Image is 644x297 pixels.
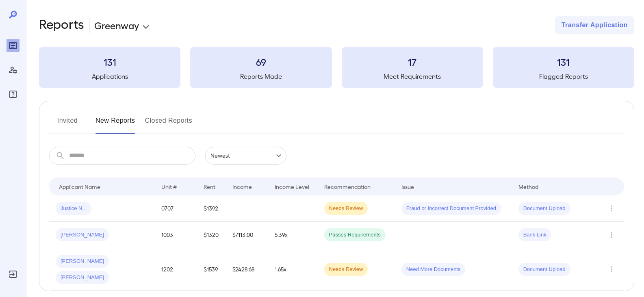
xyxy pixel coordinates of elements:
[95,114,135,134] button: New Reports
[324,182,371,191] div: Recommendation
[190,55,332,68] h3: 69
[518,205,570,212] span: Document Upload
[232,182,252,191] div: Income
[275,182,309,191] div: Income Level
[7,39,20,52] div: Reports
[197,195,226,222] td: $1392
[268,248,318,291] td: 1.65x
[49,114,86,134] button: Invited
[7,88,20,101] div: FAQ
[39,47,634,88] summary: 131Applications69Reports Made17Meet Requirements131Flagged Reports
[226,222,268,248] td: $7113.00
[555,16,634,34] button: Transfer Application
[56,274,109,282] span: [PERSON_NAME]
[401,205,501,212] span: Fraud or Incorrect Document Provided
[204,182,217,191] div: Rent
[518,266,570,273] span: Document Upload
[197,248,226,291] td: $1539
[605,228,618,241] button: Row Actions
[56,231,109,239] span: [PERSON_NAME]
[155,195,197,222] td: 0707
[7,268,20,281] div: Log Out
[155,248,197,291] td: 1202
[493,55,634,68] h3: 131
[145,114,193,134] button: Closed Reports
[94,19,139,32] p: Greenway
[518,182,538,191] div: Method
[39,72,180,81] h5: Applications
[605,202,618,215] button: Row Actions
[59,182,100,191] div: Applicant Name
[401,182,414,191] div: Issue
[56,258,109,265] span: [PERSON_NAME]
[161,182,177,191] div: Unit #
[401,266,466,273] span: Need More Documents
[268,222,318,248] td: 5.39x
[324,266,368,273] span: Needs Review
[7,63,20,76] div: Manage Users
[226,248,268,291] td: $2428.68
[605,263,618,276] button: Row Actions
[324,205,368,212] span: Needs Review
[39,55,180,68] h3: 131
[197,222,226,248] td: $1320
[155,222,197,248] td: 1003
[56,205,91,212] span: Justice N...
[518,231,551,239] span: Bank Link
[205,147,286,165] div: Newest
[268,195,318,222] td: -
[190,72,332,81] h5: Reports Made
[39,16,84,34] h2: Reports
[493,72,634,81] h5: Flagged Reports
[324,231,386,239] span: Passes Requirements
[342,55,483,68] h3: 17
[342,72,483,81] h5: Meet Requirements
